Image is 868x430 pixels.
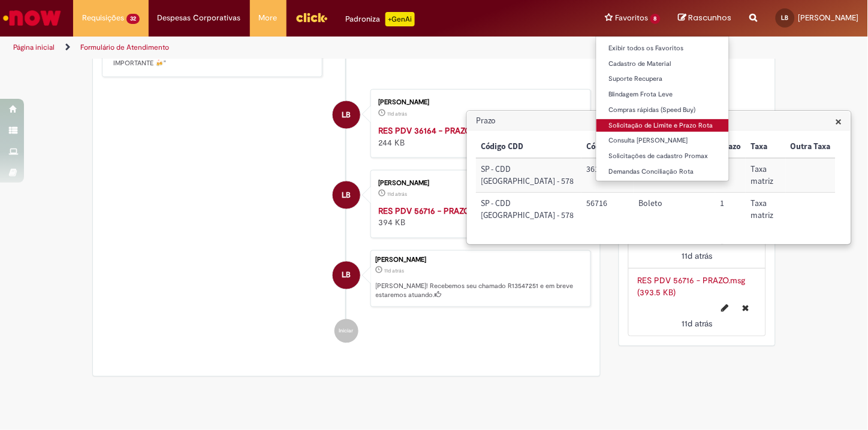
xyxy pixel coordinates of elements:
td: Prazo: 1 [715,193,746,226]
time: 18/09/2025 13:51:19 [385,268,405,275]
div: Leticia Reis Canha Bezerra [333,181,360,209]
ul: Favoritos [596,36,730,181]
td: Código PDV: 56716 [581,193,634,226]
td: Prazo: 1 [715,158,746,192]
span: 11d atrás [388,110,408,117]
span: Requisições [82,12,124,24]
td: Código CDD: SP - CDD Praia Grande - 578 [476,193,581,226]
th: Código CDD [476,136,581,158]
a: Solicitação de Limite e Prazo Rota [596,119,729,132]
th: Código PDV [581,136,634,158]
a: Formulário de Atendimento [80,43,169,52]
a: Rascunhos [679,13,732,24]
a: Página inicial [13,43,55,52]
a: RES PDV 56716 - PRAZO.msg [379,205,487,216]
th: Outra Taxa [786,136,836,158]
button: Editar nome de arquivo RES PDV 56716 - PRAZO.msg [715,299,736,318]
span: 11d atrás [388,190,408,198]
a: RES PDV 36164 - PRAZO.msg [379,125,488,136]
time: 18/09/2025 13:50:55 [388,190,408,198]
span: [PERSON_NAME] [798,13,859,23]
span: 11d atrás [682,251,712,262]
div: [PERSON_NAME] [379,180,578,187]
p: +GenAi [385,12,415,26]
span: More [259,12,278,24]
a: Demandas Conciliação Rota [596,165,729,178]
span: LB [342,181,351,210]
div: [PERSON_NAME] [379,99,578,106]
a: RES PDV 56716 - PRAZO.msg (393.5 KB) [638,275,746,298]
a: Cadastro de Material [596,57,729,71]
td: Código PDV: 36164 [581,158,634,192]
span: Favoritos [615,12,648,24]
span: 11d atrás [682,319,712,329]
th: Taxa [746,136,786,158]
div: 394 KB [379,205,578,229]
div: Leticia Reis Canha Bezerra [333,262,360,289]
td: Meio de Pagamento: Boleto [634,193,715,226]
span: LB [342,261,351,290]
time: 18/09/2025 13:50:55 [682,319,712,329]
a: Blindagem Frota Leve [596,88,729,101]
td: Outra Taxa: [786,193,836,226]
a: Consulta [PERSON_NAME] [596,134,729,147]
li: Leticia Reis Canha Bezerra [102,250,591,308]
time: 18/09/2025 13:50:56 [682,251,712,262]
td: Taxa: Taxa matriz [746,193,786,226]
div: 244 KB [379,125,578,149]
h3: Prazo [468,111,851,131]
span: 8 [650,14,661,24]
span: × [836,113,842,129]
div: Prazo [466,110,852,245]
a: Solicitações de cadastro Promax [596,150,729,163]
a: Exibir todos os Favoritos [596,42,729,55]
img: ServiceNow [1,6,63,30]
span: LB [782,14,789,22]
td: Código CDD: SP - CDD Praia Grande - 578 [476,158,581,192]
div: [PERSON_NAME] [376,257,584,264]
img: click_logo_yellow_360x200.png [296,8,328,26]
a: Compras rápidas (Speed Buy) [596,104,729,117]
ul: Trilhas de página [9,37,569,59]
div: Padroniza [346,12,415,26]
span: 11d atrás [385,268,405,275]
td: Outra Taxa: [786,158,836,192]
p: [PERSON_NAME]! Recebemos seu chamado R13547251 e em breve estaremos atuando. [376,282,584,301]
span: Rascunhos [689,12,732,23]
div: Leticia Reis Canha Bezerra [333,101,360,129]
th: Prazo [715,136,746,158]
button: Close [836,115,842,128]
a: Suporte Recupera [596,72,729,86]
span: 32 [126,14,140,24]
td: Taxa: Taxa matriz [746,158,786,192]
button: Excluir RES PDV 56716 - PRAZO.msg [736,299,757,318]
span: LB [342,101,351,129]
span: Despesas Corporativas [158,12,241,24]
